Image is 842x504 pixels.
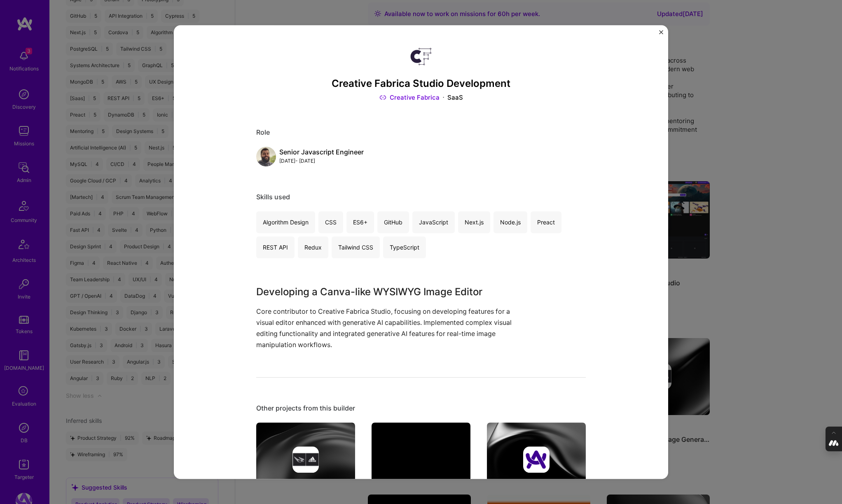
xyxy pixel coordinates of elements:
[412,211,455,233] div: JavaScript
[279,156,364,165] div: [DATE] - [DATE]
[659,30,663,39] button: Close
[372,422,470,497] img: adidas web app to create and manage product/campaign/event pages
[494,211,527,233] div: Node.js
[279,148,364,156] div: Senior Javascript Engineer
[256,404,586,413] div: Other projects from this builder
[256,193,586,201] div: Skills used
[346,211,374,233] div: ES6+
[332,236,380,258] div: Tailwind CSS
[256,78,586,90] h3: Creative Fabrica Studio Development
[256,422,355,497] img: cover
[379,93,440,102] a: Creative Fabrica
[256,236,295,258] div: REST API
[256,285,524,299] h3: Developing a Canva-like WYSIWYG Image Editor
[256,128,586,137] div: Role
[531,211,561,233] div: Preact
[256,306,524,351] p: Core contributor to Creative Fabrica Studio, focusing on developing features for a visual editor ...
[406,42,436,71] img: Company logo
[443,93,444,102] img: Dot
[377,211,409,233] div: GitHub
[523,446,550,473] img: Company logo
[447,93,463,102] div: SaaS
[379,93,386,102] img: Link
[298,236,328,258] div: Redux
[318,211,343,233] div: CSS
[383,236,426,258] div: TypeScript
[487,422,586,497] img: cover
[458,211,490,233] div: Next.js
[256,211,315,233] div: Algorithm Design
[292,446,319,473] img: Company logo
